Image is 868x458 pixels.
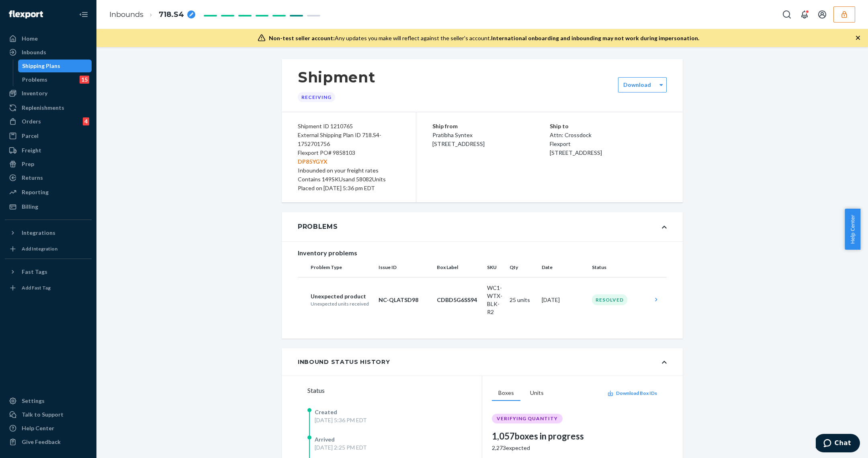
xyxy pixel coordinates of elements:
div: Shipment ID 1210765 [298,122,400,131]
button: Integrations [5,226,92,239]
a: Billing [5,200,92,213]
a: Freight [5,144,92,157]
button: Help Center [845,209,860,250]
div: Any updates you make will reflect against the seller's account. [269,34,699,42]
h1: Shipment [298,69,375,86]
a: Prep [5,158,92,170]
th: Status [589,258,649,277]
p: DP85YGYX [298,157,400,166]
th: Problem Type [298,258,375,277]
a: Inbounds [5,46,92,59]
div: Inbounded on your freight rates [298,166,400,175]
p: Unexpected product [311,292,372,300]
a: Inventory [5,87,92,100]
a: Reporting [5,186,92,199]
p: Attn: Crossdock [550,131,667,140]
a: Home [5,32,92,45]
div: Status [307,386,482,395]
a: Shipping Plans [18,60,92,72]
span: 718.S4 [159,10,184,20]
div: Inbound Status History [298,358,390,366]
p: Flexport [550,140,667,148]
label: Download [623,81,651,89]
button: Fast Tags [5,265,92,278]
th: Issue ID [375,258,434,277]
button: Open Search Box [779,6,795,23]
td: [DATE] [538,277,589,322]
div: Inbounds [22,48,46,56]
div: Problems [298,222,338,232]
div: Orders [22,117,41,125]
div: Receiving [298,92,335,102]
div: [DATE] 5:36 PM EDT [315,416,367,424]
p: Ship from [432,122,550,131]
div: Settings [22,397,45,405]
div: Replenishments [22,104,64,112]
p: Ship to [550,122,667,131]
iframe: Opens a widget where you can chat to one of our agents [816,434,860,454]
div: Inventory [22,89,47,97]
div: [DATE] 2:25 PM EDT [315,444,367,452]
div: 1,057 boxes in progress [492,430,657,442]
div: Freight [22,146,41,154]
div: Home [22,35,38,43]
div: Flexport PO# 9858103 [298,148,400,166]
div: Help Center [22,424,54,432]
a: Add Integration [5,242,92,255]
span: Non-test seller account: [269,35,335,41]
div: 4 [83,117,89,125]
div: Reporting [22,188,49,196]
p: CDBD5G6SS94 [437,296,481,304]
td: 25 units [506,277,538,322]
p: Unexpected units received [311,300,372,307]
div: Shipping Plans [22,62,60,70]
span: VERIFYING QUANTITY [497,415,558,422]
span: International onboarding and inbounding may not work during impersonation. [491,35,699,41]
div: Inventory problems [298,248,667,258]
th: Date [538,258,589,277]
a: Returns [5,171,92,184]
div: Integrations [22,229,55,237]
a: Orders4 [5,115,92,128]
a: Problems15 [18,73,92,86]
button: Talk to Support [5,408,92,421]
div: Problems [22,76,47,84]
div: Talk to Support [22,411,63,419]
div: Placed on [DATE] 5:36 pm EDT [298,184,400,193]
button: Boxes [492,386,520,401]
div: Billing [22,203,38,211]
span: Pratibha Syntex [STREET_ADDRESS] [432,131,485,147]
span: Arrived [315,436,335,443]
p: NC-QLATSD98 [379,296,430,304]
td: WC1-WTX-BLK-R2 [484,277,506,322]
div: Parcel [22,132,39,140]
a: Add Fast Tag [5,281,92,294]
button: Download Box IDs [607,390,657,396]
div: 2,273 expected [492,444,657,452]
a: Parcel [5,129,92,142]
span: [STREET_ADDRESS] [550,149,602,156]
a: Help Center [5,422,92,435]
button: Give Feedback [5,435,92,448]
div: Contains 149 SKUs and 58082 Units [298,175,400,184]
div: Add Integration [22,245,57,252]
ol: breadcrumbs [103,3,202,27]
a: Settings [5,394,92,407]
a: Replenishments [5,101,92,114]
button: Open account menu [814,6,830,23]
div: Resolved [592,294,627,305]
th: Box Label [434,258,484,277]
th: SKU [484,258,506,277]
div: 15 [80,76,89,84]
span: Created [315,409,337,415]
div: Give Feedback [22,438,61,446]
button: Close Navigation [76,6,92,23]
button: Units [524,386,550,401]
div: Add Fast Tag [22,284,51,291]
div: Prep [22,160,34,168]
div: External Shipping Plan ID 718.S4-1752701756 [298,131,400,148]
div: Fast Tags [22,268,47,276]
th: Qty [506,258,538,277]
